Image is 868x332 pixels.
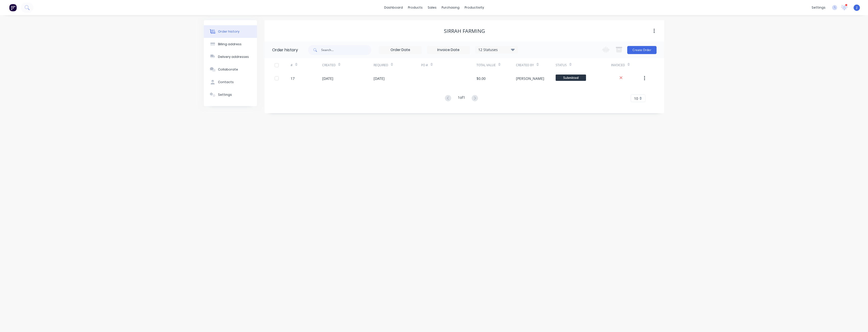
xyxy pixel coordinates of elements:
[218,80,234,84] div: Contacts
[627,46,657,54] button: Create Order
[291,76,295,81] div: 17
[204,63,257,76] button: Collaborate
[425,4,439,11] div: sales
[218,67,238,72] div: Collaborate
[204,38,257,51] button: Billing address
[321,45,371,55] input: Search...
[476,63,496,67] div: Total Value
[556,75,586,81] span: Submitted
[809,4,828,11] div: settings
[218,55,249,59] div: Delivery addresses
[204,51,257,63] button: Delivery addresses
[475,47,518,53] div: 12 Statuses
[204,25,257,38] button: Order history
[611,63,625,67] div: Invoiced
[204,76,257,88] button: Contacts
[444,28,485,34] div: Sirrah Farming
[322,58,374,72] div: Created
[427,46,470,54] input: Invoice Date
[611,58,643,72] div: Invoiced
[556,58,611,72] div: Status
[374,63,388,67] div: Required
[476,76,486,81] div: $0.00
[374,58,421,72] div: Required
[272,47,298,53] div: Order history
[379,46,422,54] input: Order Date
[421,58,476,72] div: PO #
[382,4,405,11] a: dashboard
[291,63,293,67] div: #
[516,58,555,72] div: Created By
[634,96,638,101] span: 10
[421,63,428,67] div: PO #
[9,4,17,11] img: Factory
[322,63,336,67] div: Created
[476,58,516,72] div: Total Value
[516,76,544,81] div: [PERSON_NAME]
[204,88,257,101] button: Settings
[218,92,232,97] div: Settings
[218,29,240,34] div: Order history
[458,95,465,102] div: 1 of 1
[516,63,534,67] div: Created By
[405,4,425,11] div: products
[374,76,385,81] div: [DATE]
[218,42,242,46] div: Billing address
[462,4,487,11] div: productivity
[556,63,567,67] div: Status
[856,5,857,10] span: J
[322,76,333,81] div: [DATE]
[291,58,322,72] div: #
[439,4,462,11] div: purchasing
